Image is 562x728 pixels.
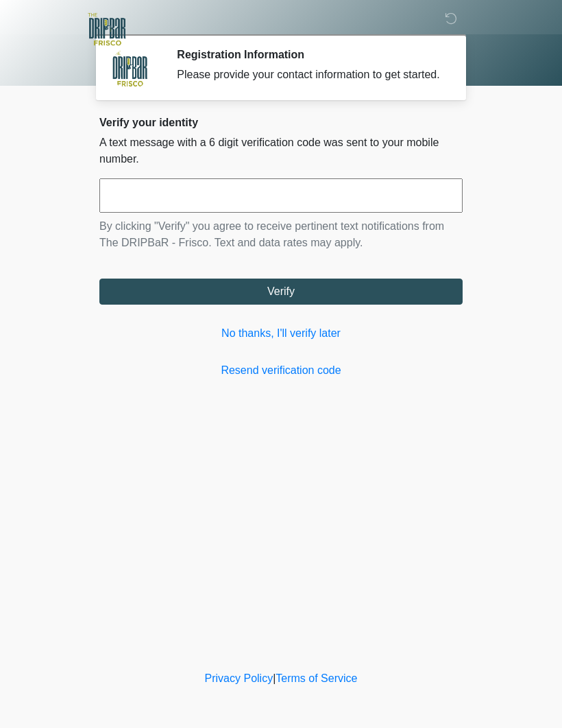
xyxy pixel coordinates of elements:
img: Agent Avatar [110,48,151,89]
button: Verify [99,279,463,305]
h2: Verify your identity [99,116,463,129]
a: No thanks, I'll verify later [99,325,463,342]
div: Please provide your contact information to get started. [177,67,442,83]
a: Privacy Policy [205,672,273,684]
img: The DRIPBaR - Frisco Logo [86,10,130,48]
p: By clicking "Verify" you agree to receive pertinent text notifications from The DRIPBaR - Frisco.... [99,218,463,251]
a: Resend verification code [99,362,463,379]
p: A text message with a 6 digit verification code was sent to your mobile number. [99,134,463,167]
a: Terms of Service [276,672,357,684]
a: | [273,672,276,684]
